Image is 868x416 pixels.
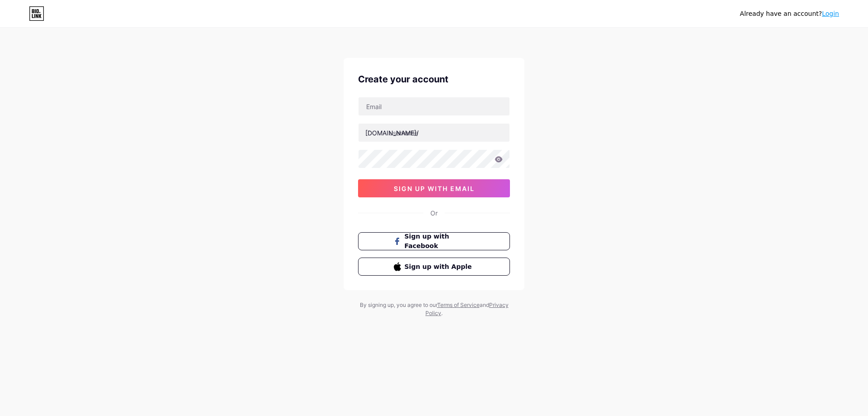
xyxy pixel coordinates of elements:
div: Already have an account? [740,9,839,19]
div: Create your account [358,72,510,86]
span: sign up with email [394,185,475,192]
span: Sign up with Facebook [405,232,475,251]
input: username [359,124,509,142]
button: Sign up with Apple [358,258,510,276]
span: Sign up with Apple [405,262,475,272]
button: Sign up with Facebook [358,232,510,250]
a: Terms of Service [437,301,480,308]
div: By signing up, you agree to our and . [357,301,511,317]
button: sign up with email [358,179,510,197]
input: Email [359,97,509,115]
a: Login [822,10,839,17]
div: Or [430,208,438,218]
div: [DOMAIN_NAME]/ [365,128,419,138]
